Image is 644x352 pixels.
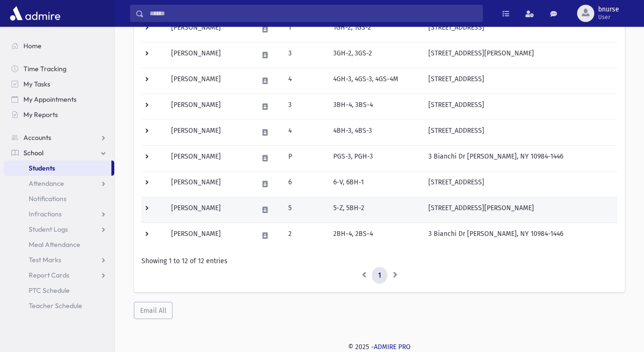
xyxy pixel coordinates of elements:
td: 1GH-2, 1GS-2 [327,16,423,42]
td: [PERSON_NAME] [165,223,252,248]
td: 2 [283,223,328,248]
a: Meal Attendance [4,237,114,252]
td: 3BH-4, 3BS-4 [327,94,423,119]
span: Meal Attendance [29,240,80,249]
td: [PERSON_NAME] [165,171,252,197]
a: 1 [372,267,387,284]
td: [STREET_ADDRESS] [423,119,617,145]
input: Search [144,5,482,22]
span: Time Tracking [23,64,66,73]
a: Home [4,38,114,53]
span: Test Marks [29,256,61,264]
span: Accounts [23,133,51,142]
span: User [598,13,619,21]
a: My Appointments [4,92,114,107]
div: © 2025 - [130,342,629,352]
td: 3GH-2, 3GS-2 [327,42,423,68]
a: Teacher Schedule [4,298,114,313]
td: 1 [283,16,328,42]
td: [STREET_ADDRESS][PERSON_NAME] [423,197,617,223]
span: Teacher Schedule [29,301,82,310]
span: Student Logs [29,225,68,234]
td: [PERSON_NAME] [165,42,252,68]
span: Students [29,164,55,172]
a: Student Logs [4,222,114,237]
td: 5-Z, 5BH-2 [327,197,423,223]
a: PTC Schedule [4,283,114,298]
a: My Reports [4,107,114,122]
td: [STREET_ADDRESS][PERSON_NAME] [423,42,617,68]
td: [STREET_ADDRESS] [423,68,617,94]
span: Notifications [29,194,66,203]
span: bnurse [598,6,619,13]
td: 3 Bianchi Dr [PERSON_NAME], NY 10984-1446 [423,145,617,171]
a: Attendance [4,176,114,191]
td: [STREET_ADDRESS] [423,94,617,119]
button: Email All [134,302,173,319]
a: Time Tracking [4,61,114,76]
td: 6-V, 6BH-1 [327,171,423,197]
td: 2BH-4, 2BS-4 [327,223,423,248]
td: [STREET_ADDRESS] [423,171,617,197]
td: 4 [283,119,328,145]
a: My Tasks [4,76,114,92]
div: Showing 1 to 12 of 12 entries [142,256,617,266]
span: Infractions [29,210,62,218]
td: [PERSON_NAME] [165,119,252,145]
td: [PERSON_NAME] [165,16,252,42]
td: [STREET_ADDRESS] [423,16,617,42]
td: 4BH-3, 4BS-3 [327,119,423,145]
td: 3 Bianchi Dr [PERSON_NAME], NY 10984-1446 [423,223,617,248]
a: School [4,145,114,160]
td: 4 [283,68,328,94]
td: 5 [283,197,328,223]
span: Attendance [29,179,64,188]
a: Report Cards [4,267,114,283]
span: PTC Schedule [29,286,70,295]
img: AdmirePro [8,4,63,23]
span: My Tasks [23,80,50,88]
a: Students [4,160,111,176]
td: 3 [283,42,328,68]
td: [PERSON_NAME] [165,197,252,223]
span: My Reports [23,110,58,119]
a: Accounts [4,130,114,145]
td: PGS-3, PGH-3 [327,145,423,171]
td: P [283,145,328,171]
span: My Appointments [23,95,76,104]
td: [PERSON_NAME] [165,94,252,119]
a: Test Marks [4,252,114,267]
span: School [23,149,44,157]
a: Notifications [4,191,114,206]
td: 6 [283,171,328,197]
td: 4GH-3, 4GS-3, 4GS-4M [327,68,423,94]
td: [PERSON_NAME] [165,68,252,94]
a: ADMIRE PRO [374,343,411,351]
td: [PERSON_NAME] [165,145,252,171]
td: 3 [283,94,328,119]
span: Home [23,42,42,50]
a: Infractions [4,206,114,222]
span: Report Cards [29,271,69,279]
